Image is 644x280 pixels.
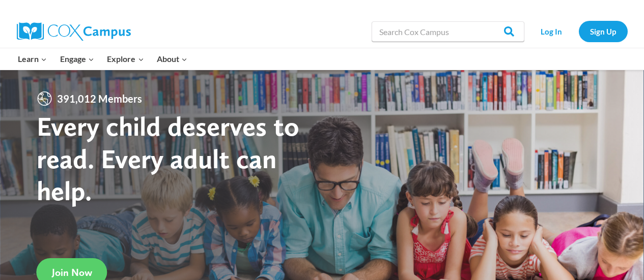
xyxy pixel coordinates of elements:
[157,52,187,66] span: About
[372,21,524,42] input: Search Cox Campus
[52,266,92,278] span: Join Now
[18,52,47,66] span: Learn
[60,52,94,66] span: Engage
[53,90,146,107] span: 391,012 Members
[12,48,194,70] nav: Primary Navigation
[17,22,131,41] img: Cox Campus
[529,21,574,42] a: Log In
[529,21,628,42] nav: Secondary Navigation
[579,21,628,42] a: Sign Up
[37,110,299,207] strong: Every child deserves to read. Every adult can help.
[107,52,144,66] span: Explore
